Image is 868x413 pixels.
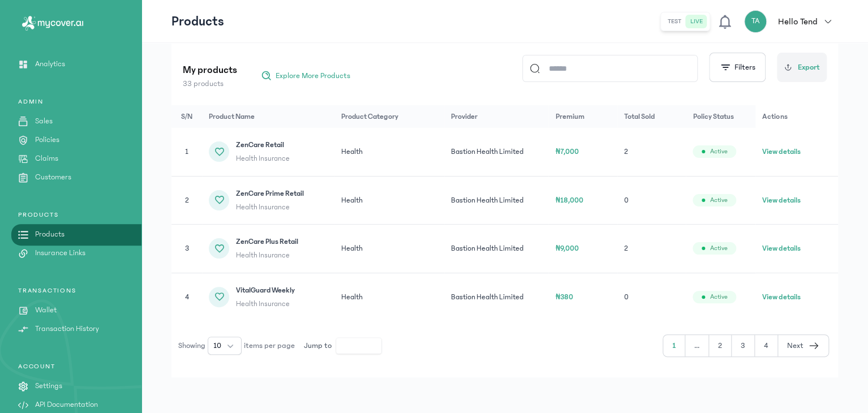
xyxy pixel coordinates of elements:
[624,148,628,156] span: 2
[444,273,549,321] td: Bastion Health Limited
[183,78,237,89] p: 33 products
[624,293,629,301] span: 0
[710,147,727,156] span: Active
[35,323,99,335] p: Transaction History
[236,153,290,164] span: Health Insurance
[334,128,444,176] td: Health
[35,380,62,392] p: Settings
[548,105,617,128] th: Premium
[236,236,298,247] span: ZenCare Plus Retail
[663,15,686,28] button: test
[787,340,803,352] span: Next
[732,335,755,356] button: 3
[35,171,71,183] p: Customers
[185,196,189,204] span: 2
[236,139,290,150] span: ZenCare Retail
[762,146,800,157] button: View details
[334,105,444,128] th: Product Category
[686,15,707,28] button: live
[778,335,828,356] button: Next
[35,153,58,165] p: Claims
[555,196,583,204] span: ₦18,000
[624,196,629,204] span: 0
[777,53,827,82] button: Export
[744,10,767,33] div: TA
[304,338,381,354] div: Jump to
[255,67,356,85] button: Explore More Products
[798,62,820,74] span: Export
[236,298,295,309] span: Health Insurance
[624,244,628,252] span: 2
[178,340,205,352] span: Showing
[183,62,237,78] p: My products
[35,247,85,259] p: Insurance Links
[236,201,304,213] span: Health Insurance
[444,128,549,176] td: Bastion Health Limited
[236,285,295,296] span: VitalGuard Weekly
[685,335,709,356] button: ...
[171,105,202,128] th: S/N
[334,225,444,273] td: Health
[710,196,727,205] span: Active
[755,335,778,356] button: 4
[555,244,579,252] span: ₦9,000
[236,188,304,199] span: ZenCare Prime Retail
[35,229,65,240] p: Products
[755,105,838,128] th: Actions
[709,53,766,82] button: Filters
[686,105,755,128] th: Policy Status
[185,244,189,252] span: 3
[444,105,549,128] th: Provider
[244,340,295,352] span: items per page
[35,58,65,70] p: Analytics
[444,225,549,273] td: Bastion Health Limited
[762,291,800,303] button: View details
[236,249,298,261] span: Health Insurance
[171,12,224,31] p: Products
[778,15,818,28] p: Hello Tend
[617,105,686,128] th: Total Sold
[744,10,838,33] button: TAHello Tend
[709,335,732,356] button: 2
[213,340,221,351] span: 10
[334,176,444,225] td: Health
[35,399,98,411] p: API Documentation
[710,292,727,302] span: Active
[334,273,444,321] td: Health
[762,195,800,206] button: View details
[35,134,59,146] p: Policies
[276,70,350,81] span: Explore More Products
[555,293,573,301] span: ₦380
[35,304,57,316] p: Wallet
[202,105,334,128] th: Product Name
[555,148,579,156] span: ₦7,000
[444,176,549,225] td: Bastion Health Limited
[762,243,800,254] button: View details
[35,115,53,127] p: Sales
[185,148,188,156] span: 1
[663,335,685,356] button: 1
[710,244,727,253] span: Active
[208,337,242,355] button: 10
[185,293,189,301] span: 4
